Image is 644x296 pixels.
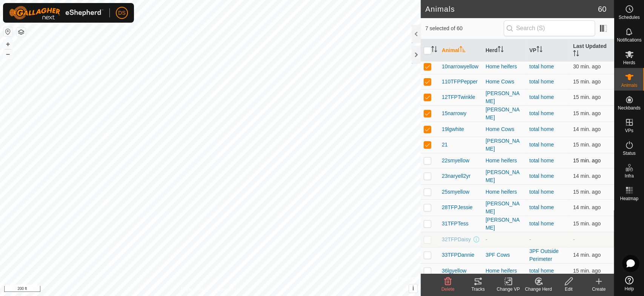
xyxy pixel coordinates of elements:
div: Tracks [463,286,493,293]
a: total home [529,268,554,274]
th: Last Updated [570,39,614,62]
span: 10narrowyellow [442,63,478,71]
button: + [3,40,12,49]
span: 21 [442,141,448,149]
a: Privacy Policy [180,286,209,293]
span: 32TFPDaisy [442,236,471,244]
a: total home [529,204,554,210]
span: Schedules [618,15,639,20]
p-sorticon: Activate to sort [498,47,504,53]
span: 31TFPTess [442,220,469,228]
th: VP [526,39,570,62]
button: Reset Map [3,27,12,36]
span: 33TFPDannie [442,251,474,259]
span: Aug 22, 2025, 8:02 PM [573,157,601,163]
img: Gallagher Logo [9,6,103,20]
span: Heatmap [620,196,638,201]
div: [PERSON_NAME] [486,137,523,153]
a: total home [529,157,554,163]
div: [PERSON_NAME] [486,200,523,216]
span: 22smyellow [442,157,469,165]
div: Home Cows [486,78,523,86]
a: total home [529,142,554,148]
span: Aug 22, 2025, 8:02 PM [573,94,601,100]
div: Change Herd [523,286,553,293]
button: i [409,284,417,293]
div: Home heifers [486,267,523,275]
span: Aug 22, 2025, 8:02 PM [573,268,601,274]
span: 110TFPPepper [442,78,478,86]
span: Aug 22, 2025, 8:02 PM [573,79,601,85]
a: total home [529,79,554,85]
div: Create [584,286,614,293]
div: Home heifers [486,63,523,71]
div: Edit [553,286,584,293]
th: Herd [483,39,526,62]
span: VPs [625,128,633,133]
span: DS [118,9,125,17]
span: Infra [624,174,633,178]
span: i [412,285,414,291]
p-sorticon: Activate to sort [573,51,579,57]
span: Neckbands [618,106,640,110]
a: Contact Us [218,286,240,293]
th: Animal [439,39,483,62]
span: 60 [598,3,606,15]
a: total home [529,173,554,179]
span: Aug 22, 2025, 8:02 PM [573,110,601,116]
span: Herds [623,60,635,65]
input: Search (S) [504,20,595,36]
button: – [3,49,12,59]
div: Home Cows [486,125,523,133]
a: 3PF Outside Perimeter [529,248,559,262]
h2: Animals [425,5,598,14]
span: 36lgyellow [442,267,466,275]
div: 3PF Cows [486,251,523,259]
a: Help [614,273,644,294]
span: 15narrowy [442,109,466,117]
a: total home [529,126,554,132]
span: Aug 22, 2025, 8:02 PM [573,189,601,195]
span: Aug 22, 2025, 8:02 PM [573,142,601,148]
app-display-virtual-paddock-transition: - [529,236,531,242]
p-sorticon: Activate to sort [536,47,543,53]
span: Status [622,151,635,156]
span: Notifications [617,38,641,42]
div: Home heifers [486,157,523,165]
div: - [486,236,523,244]
p-sorticon: Activate to sort [460,47,466,53]
span: Animals [621,83,637,88]
p-sorticon: Activate to sort [431,47,437,53]
span: 7 selected of 60 [425,25,504,32]
a: total home [529,110,554,116]
span: 19lgwhite [442,125,464,133]
a: total home [529,220,554,227]
div: [PERSON_NAME] [486,89,523,105]
span: 28TFPJessie [442,203,473,211]
span: 23naryell2yr [442,172,470,180]
span: Aug 22, 2025, 8:02 PM [573,252,601,258]
div: Home heifers [486,188,523,196]
span: Aug 22, 2025, 7:47 PM [573,63,601,69]
span: - [573,236,575,242]
span: Aug 22, 2025, 8:02 PM [573,173,601,179]
a: total home [529,63,554,69]
span: Aug 22, 2025, 8:02 PM [573,126,601,132]
div: [PERSON_NAME] [486,216,523,232]
button: Map Layers [17,28,26,37]
span: Delete [441,287,455,292]
a: total home [529,94,554,100]
a: total home [529,189,554,195]
span: 12TFPTwinkle [442,93,475,101]
span: Help [624,287,634,291]
div: [PERSON_NAME] [486,168,523,184]
span: Aug 22, 2025, 8:02 PM [573,220,601,227]
div: Change VP [493,286,523,293]
span: Aug 22, 2025, 8:02 PM [573,204,601,210]
div: [PERSON_NAME] [486,106,523,122]
span: 25smyellow [442,188,469,196]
